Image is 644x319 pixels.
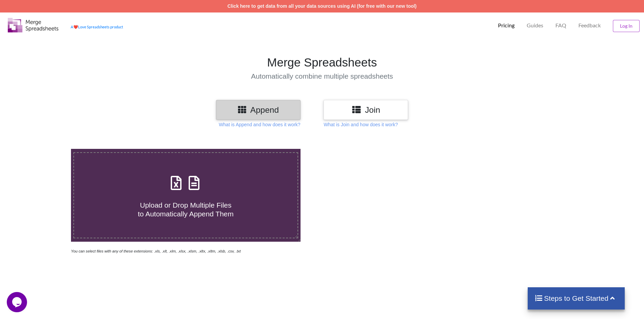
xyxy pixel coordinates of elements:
[219,121,300,128] p: What is Append and how does it work?
[71,249,241,253] i: You can select files with any of these extensions: .xls, .xlt, .xlm, .xlsx, .xlsm, .xltx, .xltm, ...
[613,20,640,32] button: Log In
[498,22,515,29] p: Pricing
[329,105,403,115] h3: Join
[555,22,566,29] p: FAQ
[324,121,398,128] p: What is Join and how does it work?
[578,23,601,28] span: Feedback
[527,22,543,29] p: Guides
[7,292,28,312] iframe: chat widget
[73,25,78,29] span: heart
[228,3,417,9] a: Click here to get data from all your data sources using AI (for free with our new tool)
[138,201,234,217] span: Upload or Drop Multiple Files to Automatically Append Them
[8,18,58,32] img: Logo.png
[71,25,123,29] a: AheartLove Spreadsheets product
[534,294,618,302] h4: Steps to Get Started
[221,105,295,115] h3: Append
